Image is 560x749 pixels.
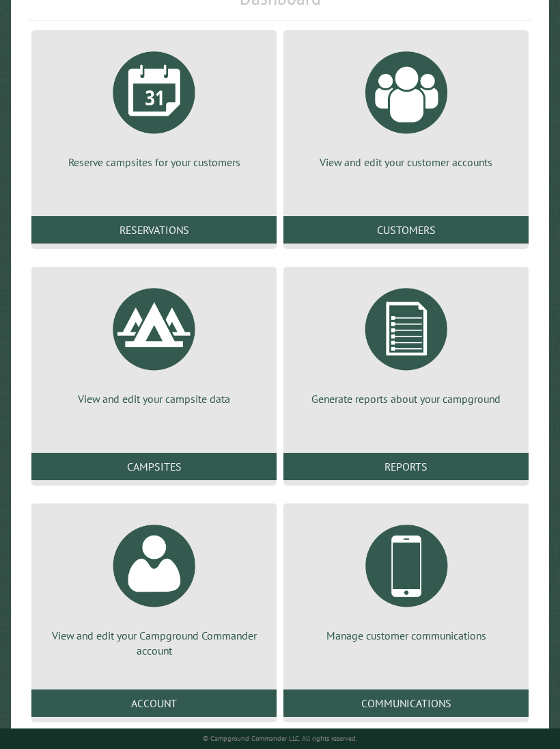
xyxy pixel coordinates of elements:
p: View and edit your customer accounts [300,155,512,170]
a: Campsites [31,453,277,480]
a: View and edit your campsite data [48,278,260,406]
p: View and edit your campsite data [48,391,260,406]
small: © Campground Commander LLC. All rights reserved. [203,734,357,743]
p: Manage customer communications [300,628,512,643]
p: View and edit your Campground Commander account [48,628,260,659]
p: Reserve campsites for your customers [48,155,260,170]
a: Generate reports about your campground [300,278,512,406]
a: Communications [283,689,529,717]
a: Account [31,689,277,717]
a: Customers [283,216,529,244]
a: View and edit your customer accounts [300,41,512,170]
a: Reservations [31,216,277,244]
p: Generate reports about your campground [300,391,512,406]
a: Reports [283,453,529,480]
a: Reserve campsites for your customers [48,41,260,170]
a: Manage customer communications [300,514,512,643]
a: View and edit your Campground Commander account [48,514,260,659]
